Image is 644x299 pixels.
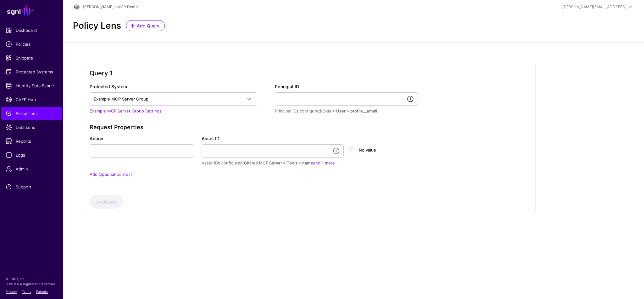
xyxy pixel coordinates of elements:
div: Principal IDs configured: [275,108,418,114]
span: Add Query [136,22,160,29]
span: Identity Data Fabric [6,83,57,89]
a: SGNL [4,4,59,18]
span: Snippets [6,55,57,61]
div: Asset IDs configured: [202,160,344,166]
a: Admin [1,163,62,175]
span: Data Lens [6,124,57,130]
label: Asset ID [202,135,219,142]
a: Patents [36,290,48,293]
a: Identity Data Fabric [1,79,62,92]
a: Terms [22,290,31,293]
span: No value [359,147,376,152]
a: Example MCP Server Group Settings [90,108,162,113]
a: [PERSON_NAME]'s MCP Demo [83,4,138,9]
p: SGNL® is a registered trademark [6,281,57,286]
a: Dashboard [1,24,62,37]
label: Principal ID [275,83,299,90]
span: CAEP Hub [6,96,57,103]
span: Policies [6,41,57,47]
a: Data Lens [1,121,62,134]
label: Protected System [90,83,127,90]
span: Example MCP Server Group [94,96,148,101]
a: Add Optional Context [90,172,132,177]
a: Logs [1,149,62,161]
p: © [URL], Inc [6,276,57,281]
div: [PERSON_NAME][EMAIL_ADDRESS] [563,4,626,10]
img: svg+xml;base64,PD94bWwgdmVyc2lvbj0iMS4wIiBlbmNvZGluZz0idXRmLTgiPz4KPCEtLSBHZW5lcmF0b3I6IEFkb2JlIE... [73,3,80,11]
a: Protected Systems [1,66,62,78]
span: GitHub MCP Server > Tools > name [244,160,313,165]
a: Privacy [6,290,17,293]
a: Reports [1,135,62,147]
span: Policy Lens [6,110,57,117]
h2: Query 1 [90,69,529,77]
span: Logs [6,152,57,158]
span: Dashboard [6,27,57,33]
a: and 1 more [313,160,335,165]
a: Snippets [1,52,62,64]
h2: Policy Lens [73,20,121,31]
span: Support [6,184,57,190]
a: Policies [1,38,62,50]
label: Action [90,135,103,142]
a: CAEP Hub [1,93,62,106]
span: Protected Systems [6,69,57,75]
span: Okta > User > profile__email [322,108,377,113]
a: Policy Lens [1,107,62,120]
span: Request Properties [90,124,147,131]
span: Reports [6,138,57,144]
span: Admin [6,166,57,172]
